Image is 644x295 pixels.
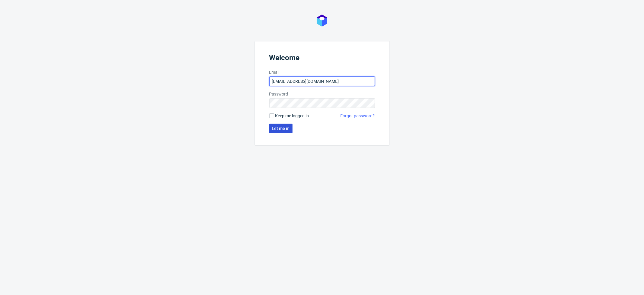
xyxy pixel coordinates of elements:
header: Welcome [269,53,375,64]
span: Let me in [272,126,290,131]
a: Forgot password? [341,113,375,119]
label: Email [269,69,375,75]
span: Keep me logged in [275,113,309,119]
label: Password [269,91,375,97]
button: Let me in [269,124,293,133]
input: you@youremail.com [269,76,375,86]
